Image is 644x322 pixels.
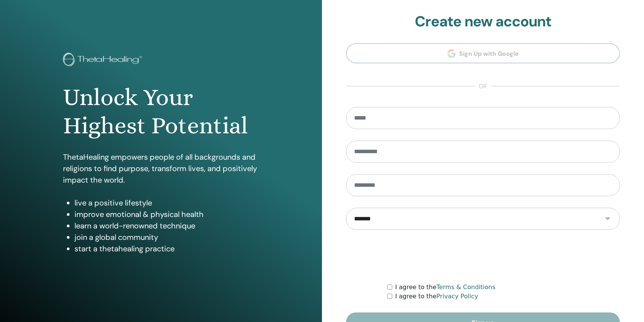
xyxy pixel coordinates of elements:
h2: Create new account [346,13,620,31]
span: or [475,82,491,91]
li: learn a world-renowned technique [74,220,259,231]
li: improve emotional & physical health [74,209,259,220]
label: I agree to the [395,283,496,292]
p: ThetaHealing empowers people of all backgrounds and religions to find purpose, transform lives, a... [63,151,259,186]
a: Privacy Policy [437,293,478,300]
iframe: reCAPTCHA [425,241,541,271]
li: start a thetahealing practice [74,243,259,254]
li: join a global community [74,231,259,243]
a: Terms & Conditions [437,283,495,291]
label: I agree to the [395,292,478,301]
li: live a positive lifestyle [74,197,259,209]
h1: Unlock Your Highest Potential [63,83,259,140]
